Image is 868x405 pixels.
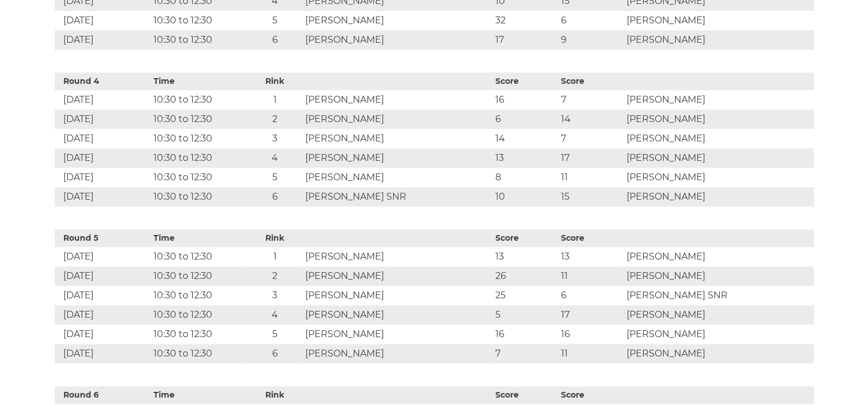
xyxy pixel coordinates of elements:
td: 10:30 to 12:30 [151,305,247,325]
td: 10:30 to 12:30 [151,344,247,363]
td: [PERSON_NAME] [623,247,813,266]
td: [DATE] [55,344,151,363]
td: 10:30 to 12:30 [151,30,247,50]
td: 13 [558,247,624,266]
td: 6 [558,11,624,30]
td: [DATE] [55,11,151,30]
td: 6 [247,344,302,363]
td: [PERSON_NAME] [302,90,492,110]
th: Rink [247,386,302,404]
td: 10:30 to 12:30 [151,325,247,344]
th: Time [151,386,247,404]
th: Time [151,72,247,90]
td: 7 [492,344,558,363]
td: [DATE] [55,90,151,110]
td: [PERSON_NAME] [302,168,492,187]
td: 10:30 to 12:30 [151,286,247,305]
td: 6 [558,286,624,305]
td: [DATE] [55,325,151,344]
td: [PERSON_NAME] [623,325,813,344]
td: [PERSON_NAME] [302,110,492,129]
td: [PERSON_NAME] [623,11,813,30]
td: 10:30 to 12:30 [151,148,247,168]
td: 10:30 to 12:30 [151,90,247,110]
td: 7 [558,90,624,110]
td: 16 [492,325,558,344]
td: 7 [558,129,624,148]
td: 14 [558,110,624,129]
td: 25 [492,286,558,305]
td: [PERSON_NAME] [302,266,492,286]
td: [PERSON_NAME] [302,129,492,148]
td: 10:30 to 12:30 [151,247,247,266]
td: [PERSON_NAME] [623,110,813,129]
td: 4 [247,148,302,168]
td: [PERSON_NAME] [623,344,813,363]
td: [PERSON_NAME] [302,30,492,50]
td: 1 [247,247,302,266]
th: Score [492,72,558,90]
td: [PERSON_NAME] [623,266,813,286]
td: [PERSON_NAME] [302,305,492,325]
th: Score [558,229,624,247]
td: 13 [492,148,558,168]
td: 13 [492,247,558,266]
td: [DATE] [55,187,151,206]
td: [DATE] [55,286,151,305]
td: 6 [492,110,558,129]
td: [DATE] [55,110,151,129]
td: [DATE] [55,168,151,187]
td: [PERSON_NAME] [623,90,813,110]
td: 5 [247,11,302,30]
td: [DATE] [55,247,151,266]
td: 26 [492,266,558,286]
td: 32 [492,11,558,30]
td: [PERSON_NAME] SNR [302,187,492,206]
td: [DATE] [55,148,151,168]
td: [PERSON_NAME] [302,325,492,344]
td: 10 [492,187,558,206]
td: 11 [558,266,624,286]
td: [PERSON_NAME] [623,129,813,148]
td: [PERSON_NAME] [302,344,492,363]
td: 17 [492,30,558,50]
td: [PERSON_NAME] [302,11,492,30]
th: Rink [247,229,302,247]
td: [PERSON_NAME] [623,168,813,187]
th: Score [492,386,558,404]
td: 2 [247,110,302,129]
th: Round 5 [55,229,151,247]
td: 9 [558,30,624,50]
th: Score [492,229,558,247]
td: [PERSON_NAME] [623,30,813,50]
td: 17 [558,305,624,325]
td: 15 [558,187,624,206]
td: 2 [247,266,302,286]
td: 1 [247,90,302,110]
td: [PERSON_NAME] [623,305,813,325]
td: 6 [247,187,302,206]
td: [PERSON_NAME] [302,286,492,305]
td: 16 [492,90,558,110]
th: Score [558,386,624,404]
td: [PERSON_NAME] [623,148,813,168]
td: 16 [558,325,624,344]
td: 10:30 to 12:30 [151,110,247,129]
td: 3 [247,286,302,305]
td: [DATE] [55,129,151,148]
td: 6 [247,30,302,50]
td: [PERSON_NAME] [302,247,492,266]
td: [DATE] [55,266,151,286]
td: 14 [492,129,558,148]
td: 5 [247,168,302,187]
th: Round 6 [55,386,151,404]
td: 8 [492,168,558,187]
th: Time [151,229,247,247]
td: [DATE] [55,305,151,325]
td: [PERSON_NAME] [302,148,492,168]
td: 10:30 to 12:30 [151,266,247,286]
th: Score [558,72,624,90]
td: [PERSON_NAME] SNR [623,286,813,305]
td: 5 [492,305,558,325]
td: 5 [247,325,302,344]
